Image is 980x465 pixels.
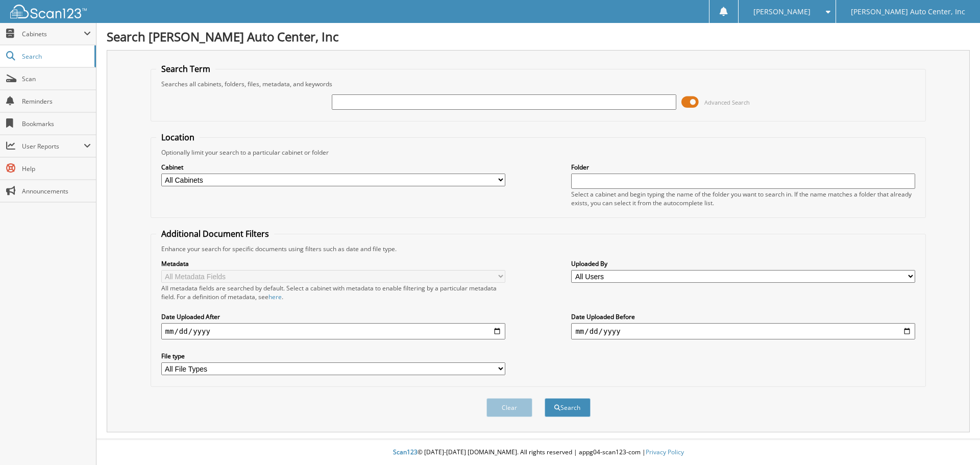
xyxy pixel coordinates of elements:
span: Bookmarks [22,119,91,128]
div: © [DATE]-[DATE] [DOMAIN_NAME]. All rights reserved | appg04-scan123-com | [96,440,980,465]
label: Cabinet [161,163,505,172]
span: [PERSON_NAME] Auto Center, Inc [851,9,965,15]
label: File type [161,352,505,360]
span: Cabinets [22,30,84,38]
span: User Reports [22,142,84,151]
div: Select a cabinet and begin typing the name of the folder you want to search in. If the name match... [571,190,915,207]
span: Advanced Search [704,99,750,106]
label: Uploaded By [571,259,915,268]
div: All metadata fields are searched by default. Select a cabinet with metadata to enable filtering b... [161,284,505,301]
label: Metadata [161,259,505,268]
input: start [161,323,505,339]
a: here [268,292,282,301]
label: Date Uploaded Before [571,312,915,321]
label: Folder [571,163,915,172]
span: Announcements [22,187,91,195]
div: Searches all cabinets, folders, files, metadata, and keywords [156,80,921,88]
h1: Search [PERSON_NAME] Auto Center, Inc [107,28,970,45]
span: Scan [22,75,91,83]
legend: Location [156,132,200,143]
div: Optionally limit your search to a particular cabinet or folder [156,148,921,157]
legend: Additional Document Filters [156,228,274,239]
img: scan123-logo-white.svg [10,5,87,18]
input: end [571,323,915,339]
span: [PERSON_NAME] [753,9,811,15]
span: Reminders [22,97,91,106]
label: Date Uploaded After [161,312,505,321]
button: Search [545,398,591,417]
button: Clear [486,398,532,417]
div: Enhance your search for specific documents using filters such as date and file type. [156,244,921,253]
span: Help [22,164,91,173]
a: Privacy Policy [646,448,684,456]
legend: Search Term [156,63,215,75]
span: Search [22,52,89,61]
span: Scan123 [393,448,418,456]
